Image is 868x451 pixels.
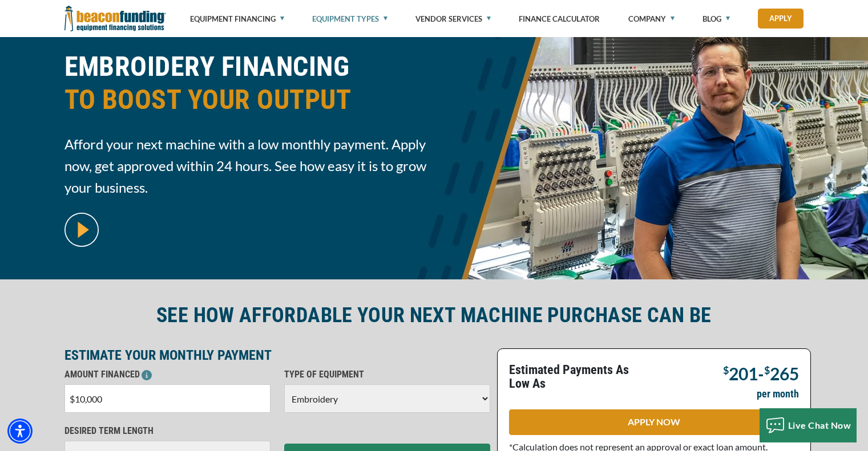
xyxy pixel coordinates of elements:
p: - [723,363,799,381]
span: 265 [770,363,799,384]
p: DESIRED TERM LENGTH [64,424,271,438]
a: Apply [758,9,804,29]
p: ESTIMATE YOUR MONTHLY PAYMENT [64,348,490,362]
p: TYPE OF EQUIPMENT [284,368,490,381]
span: Live Chat Now [788,420,851,430]
span: $ [764,364,770,376]
h1: EMBROIDERY FINANCING [64,50,427,125]
a: APPLY NOW [509,409,799,435]
span: 201 [729,363,758,384]
div: Accessibility Menu [7,419,33,444]
input: $ [64,384,271,413]
span: Afford your next machine with a low monthly payment. Apply now, get approved within 24 hours. See... [64,133,427,198]
span: $ [723,364,729,376]
p: AMOUNT FINANCED [64,368,271,381]
p: per month [757,387,799,401]
button: Live Chat Now [760,408,857,442]
h2: SEE HOW AFFORDABLE YOUR NEXT MACHINE PURCHASE CAN BE [64,302,804,328]
p: Estimated Payments As Low As [509,363,647,391]
span: TO BOOST YOUR OUTPUT [64,83,427,116]
img: video modal pop-up play button [64,213,99,247]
